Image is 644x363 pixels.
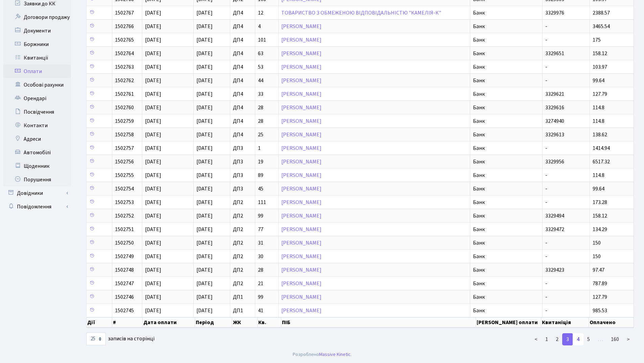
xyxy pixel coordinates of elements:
[281,104,321,111] a: [PERSON_NAME]
[593,158,610,165] span: 6517.32
[281,239,321,247] a: [PERSON_NAME]
[281,50,321,57] a: [PERSON_NAME]
[593,117,604,125] span: 114.8
[196,280,213,287] span: [DATE]
[196,9,213,17] span: [DATE]
[545,118,587,124] span: 3274940
[145,253,161,260] span: [DATE]
[196,239,213,247] span: [DATE]
[3,200,71,213] a: Повідомлення
[233,78,252,83] span: ДП4
[258,51,276,56] span: 63
[593,253,601,260] span: 150
[545,186,587,191] span: -
[593,50,607,57] span: 158.12
[476,317,542,327] th: [PERSON_NAME] оплати
[145,239,161,247] span: [DATE]
[115,293,134,301] span: 1502746
[115,199,134,206] span: 1502753
[258,118,276,124] span: 28
[258,308,276,313] span: 41
[473,186,540,191] span: Банк
[196,226,213,233] span: [DATE]
[473,91,540,97] span: Банк
[145,293,161,301] span: [DATE]
[115,9,134,17] span: 1502767
[593,212,607,220] span: 158.12
[233,308,252,313] span: ДП1
[3,186,71,200] a: Довідники
[258,37,276,43] span: 101
[115,144,134,152] span: 1502757
[115,63,134,71] span: 1502763
[145,172,161,179] span: [DATE]
[281,199,321,206] a: [PERSON_NAME]
[196,158,213,165] span: [DATE]
[233,159,252,164] span: ДП3
[3,132,71,146] a: Адреси
[195,317,232,327] th: Період
[281,77,321,84] a: [PERSON_NAME]
[593,185,604,192] span: 99.64
[545,200,587,205] span: -
[115,172,134,179] span: 1502755
[545,78,587,83] span: -
[545,24,587,29] span: -
[473,173,540,178] span: Банк
[233,37,252,43] span: ДП4
[593,23,610,30] span: 3465.54
[3,173,71,186] a: Порушення
[233,200,252,205] span: ДП2
[258,213,276,219] span: 99
[196,253,213,260] span: [DATE]
[145,266,161,274] span: [DATE]
[281,144,321,152] a: [PERSON_NAME]
[319,351,351,358] a: Massive Kinetic
[473,10,540,16] span: Банк
[473,118,540,124] span: Банк
[258,10,276,16] span: 12
[258,159,276,164] span: 19
[258,317,281,327] th: Кв.
[593,63,607,71] span: 103.97
[145,144,161,152] span: [DATE]
[552,333,563,345] a: 2
[3,78,71,92] a: Особові рахунки
[545,254,587,259] span: -
[545,227,587,232] span: 3329472
[593,144,610,152] span: 1414.94
[258,105,276,110] span: 28
[196,104,213,111] span: [DATE]
[545,173,587,178] span: -
[281,90,321,98] a: [PERSON_NAME]
[593,280,607,287] span: 787.89
[593,90,607,98] span: 127.79
[232,317,258,327] th: ЖК
[545,132,587,137] span: 3329613
[545,308,587,313] span: -
[473,105,540,110] span: Банк
[145,9,161,17] span: [DATE]
[196,266,213,274] span: [DATE]
[3,105,71,119] a: Посвідчення
[281,158,321,165] a: [PERSON_NAME]
[545,51,587,56] span: 3329651
[281,253,321,260] a: [PERSON_NAME]
[115,50,134,57] span: 1502764
[607,333,623,345] a: 160
[473,159,540,164] span: Банк
[196,199,213,206] span: [DATE]
[145,212,161,220] span: [DATE]
[233,105,252,110] span: ДП4
[281,131,321,138] a: [PERSON_NAME]
[112,317,143,327] th: #
[196,36,213,44] span: [DATE]
[281,317,476,327] th: ПІБ
[115,117,134,125] span: 1502759
[545,281,587,286] span: -
[233,173,252,178] span: ДП3
[258,294,276,300] span: 99
[3,10,71,24] a: Договори продажу
[473,294,540,300] span: Банк
[196,90,213,98] span: [DATE]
